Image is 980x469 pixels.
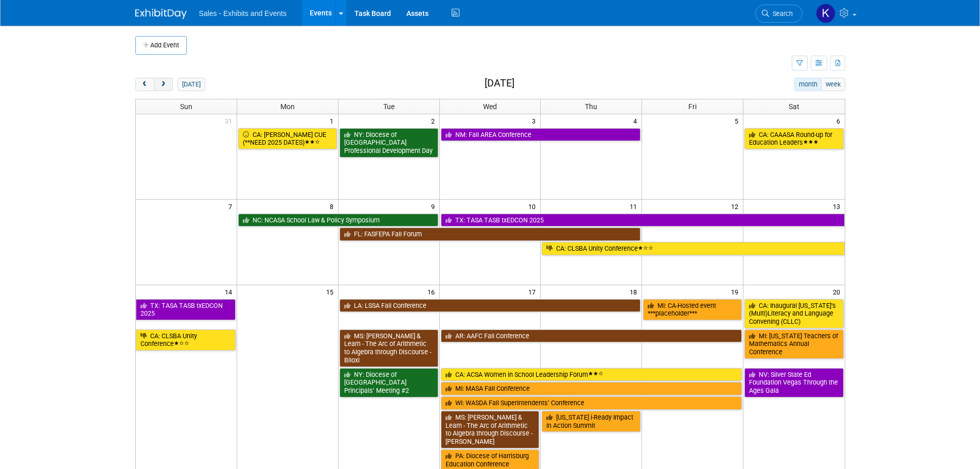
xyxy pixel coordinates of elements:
[744,329,843,359] a: MI: [US_STATE] Teachers of Mathematics Annual Conference
[441,396,742,410] a: WI: WASDA Fall Superintendents’ Conference
[744,128,843,149] a: CA: CAAASA Round-up for Education Leaders
[542,411,640,432] a: [US_STATE] i-Ready Impact in Action Summit
[199,9,287,18] span: Sales - Exhibits and Events
[340,228,641,241] a: FL: FASFEPA Fall Forum
[730,285,743,298] span: 19
[180,102,192,111] span: Sun
[835,114,845,127] span: 6
[383,102,395,111] span: Tue
[734,114,743,127] span: 5
[789,102,799,111] span: Sat
[632,114,642,127] span: 4
[154,78,173,91] button: next
[340,368,438,397] a: NY: Diocese of [GEOGRAPHIC_DATA] Principals’ Meeting #2
[238,128,337,149] a: CA: [PERSON_NAME] CUE (**NEED 2025 DATES)
[643,299,742,320] a: MI: CA-Hosted event ***placeholder***
[441,411,540,448] a: MS: [PERSON_NAME] & Learn - The Arc of Arithmetic to Algebra through Discourse - [PERSON_NAME]
[224,285,237,298] span: 14
[769,10,793,18] span: Search
[688,102,697,111] span: Fri
[430,200,439,213] span: 9
[227,200,237,213] span: 7
[426,285,439,298] span: 16
[527,285,540,298] span: 17
[329,114,338,127] span: 1
[730,200,743,213] span: 12
[329,200,338,213] span: 8
[441,329,742,343] a: AR: AAFC Fall Conference
[744,368,843,397] a: NV: Silver State Ed Foundation Vegas Through the Ages Gala
[832,200,845,213] span: 13
[527,200,540,213] span: 10
[135,78,154,91] button: prev
[135,9,187,19] img: ExhibitDay
[485,78,514,89] h2: [DATE]
[135,36,187,55] button: Add Event
[755,5,803,23] a: Search
[177,78,205,91] button: [DATE]
[629,200,642,213] span: 11
[483,102,497,111] span: Wed
[280,102,295,111] span: Mon
[340,128,438,158] a: NY: Diocese of [GEOGRAPHIC_DATA] Professional Development Day
[441,214,845,227] a: TX: TASA TASB txEDCON 2025
[325,285,338,298] span: 15
[629,285,642,298] span: 18
[542,242,844,255] a: CA: CLSBA Unity Conference
[224,114,237,127] span: 31
[441,368,742,381] a: CA: ACSA Women in School Leadership Forum
[441,382,742,395] a: MI: MASA Fall Conference
[238,214,438,227] a: NC: NCASA School Law & Policy Symposium
[441,128,641,142] a: NM: Fall AREA Conference
[585,102,597,111] span: Thu
[821,78,845,91] button: week
[340,329,438,367] a: MS: [PERSON_NAME] & Learn - The Arc of Arithmetic to Algebra through Discourse - Biloxi
[340,299,641,312] a: LA: LSSA Fall Conference
[430,114,439,127] span: 2
[816,4,835,23] img: Kara Haven
[136,299,236,320] a: TX: TASA TASB txEDCON 2025
[136,329,236,351] a: CA: CLSBA Unity Conference
[744,299,843,328] a: CA: Inaugural [US_STATE]’s (Multi)Literacy and Language Convening (CLLC)
[794,78,822,91] button: month
[531,114,540,127] span: 3
[832,285,845,298] span: 20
